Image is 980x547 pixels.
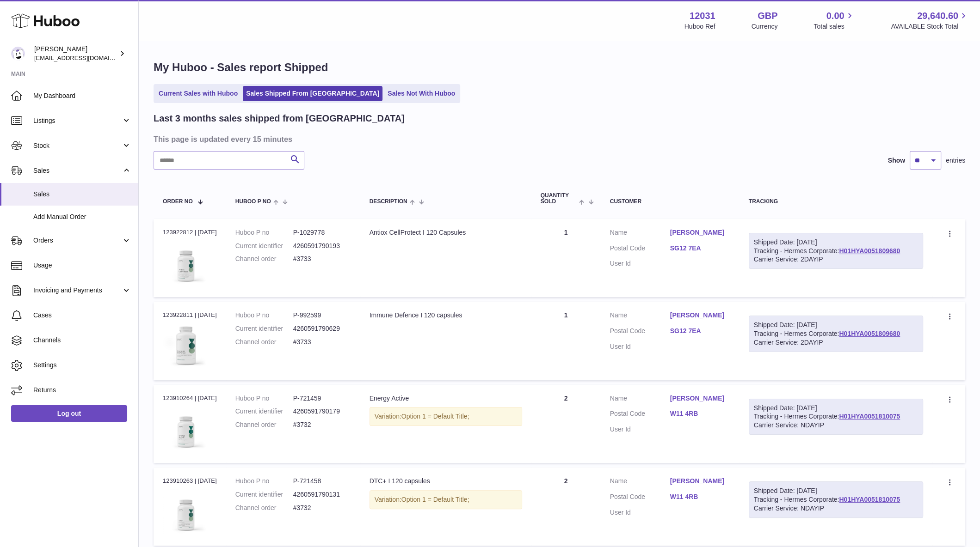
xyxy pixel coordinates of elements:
h1: My Huboo - Sales report Shipped [154,60,965,75]
a: SG12 7EA [670,327,730,335]
div: Shipped Date: [DATE] [754,238,918,247]
img: 1718696990.jpg [163,322,209,369]
div: 123910264 | [DATE] [163,394,217,402]
a: 0.00 Total sales [814,10,855,31]
strong: 12031 [690,10,715,22]
div: Tracking - Hermes Corporate: [749,481,924,518]
a: H01HYA0051810075 [839,413,900,420]
div: 123922812 | [DATE] [163,228,217,237]
span: [EMAIL_ADDRESS][DOMAIN_NAME] [34,54,136,61]
span: Returns [33,386,131,395]
div: Energy Active [370,394,522,403]
div: Shipped Date: [DATE] [754,321,918,329]
dt: Huboo P no [235,311,293,320]
a: W11 4RB [670,409,730,418]
dt: Channel order [235,338,293,346]
span: AVAILABLE Stock Total [891,22,969,31]
div: Shipped Date: [DATE] [754,486,918,495]
dt: Current identifier [235,490,293,499]
td: 2 [531,468,601,546]
dd: #3733 [293,255,351,263]
td: 2 [531,385,601,463]
span: Add Manual Order [33,213,131,221]
img: 120311718620566.jpg [163,488,209,535]
dt: Postal Code [610,244,670,255]
div: [PERSON_NAME] [34,45,117,62]
img: admin@makewellforyou.com [11,47,25,61]
dd: #3733 [293,338,351,346]
div: Antiox CellProtect I 120 Capsules [370,228,522,237]
span: Huboo P no [235,199,271,205]
span: Orders [33,236,122,245]
span: Channels [33,336,131,345]
img: 120311718620495.jpg [163,405,209,451]
div: 123922811 | [DATE] [163,311,217,319]
span: Order No [163,199,193,205]
div: Carrier Service: 2DAYIP [754,338,918,347]
dd: P-992599 [293,311,351,320]
dt: Huboo P no [235,228,293,237]
div: Customer [610,199,730,205]
dt: Name [610,477,670,488]
dt: Huboo P no [235,394,293,403]
td: 1 [531,302,601,380]
span: Usage [33,261,131,270]
dt: Name [610,228,670,239]
dd: #3732 [293,504,351,512]
dt: Channel order [235,420,293,429]
a: Sales Not With Huboo [384,86,458,101]
span: 29,640.60 [917,10,958,22]
span: My Dashboard [33,91,131,100]
a: [PERSON_NAME] [670,311,730,320]
dd: P-721458 [293,477,351,486]
dd: P-1029778 [293,228,351,237]
a: Log out [11,405,127,422]
td: 1 [531,219,601,297]
span: Sales [33,166,122,175]
dt: User Id [610,425,670,434]
a: Sales Shipped From [GEOGRAPHIC_DATA] [243,86,382,101]
div: Carrier Service: NDAYIP [754,421,918,430]
dt: Name [610,311,670,322]
a: H01HYA0051809680 [839,330,900,337]
span: Total sales [814,22,855,31]
a: [PERSON_NAME] [670,228,730,237]
div: Shipped Date: [DATE] [754,404,918,413]
div: Immune Defence I 120 capsules [370,311,522,320]
dt: Current identifier [235,407,293,416]
div: Currency [752,22,778,31]
span: Quantity Sold [541,193,577,205]
dt: User Id [610,508,670,517]
dd: 4260591790629 [293,324,351,333]
dt: User Id [610,259,670,268]
span: Stock [33,141,122,150]
div: Tracking [749,199,924,205]
dd: 4260591790131 [293,490,351,499]
dt: Current identifier [235,242,293,250]
dt: User Id [610,342,670,351]
span: entries [946,156,965,165]
label: Show [888,156,905,165]
dt: Postal Code [610,492,670,504]
dt: Channel order [235,255,293,263]
dt: Postal Code [610,327,670,338]
div: Carrier Service: 2DAYIP [754,255,918,264]
h3: This page is updated every 15 minutes [154,134,963,144]
div: Carrier Service: NDAYIP [754,504,918,513]
dd: #3732 [293,420,351,429]
a: [PERSON_NAME] [670,394,730,403]
dd: 4260591790179 [293,407,351,416]
span: Option 1 = Default Title; [401,496,469,503]
a: SG12 7EA [670,244,730,253]
dt: Postal Code [610,409,670,420]
dd: 4260591790193 [293,242,351,250]
span: 0.00 [826,10,844,22]
span: Cases [33,311,131,320]
div: Huboo Ref [684,22,715,31]
dt: Current identifier [235,324,293,333]
span: Description [370,199,407,205]
h2: Last 3 months sales shipped from [GEOGRAPHIC_DATA] [154,112,405,125]
dd: P-721459 [293,394,351,403]
a: 29,640.60 AVAILABLE Stock Total [891,10,969,31]
a: W11 4RB [670,492,730,501]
